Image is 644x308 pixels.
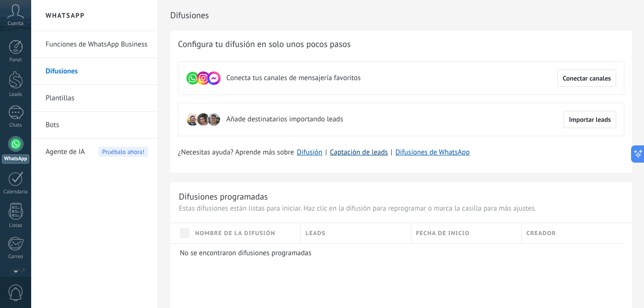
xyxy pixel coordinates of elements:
li: Funciones de WhatsApp Business [31,31,158,58]
span: Leads [305,229,326,238]
button: Conectar canales [557,70,616,87]
span: Cuenta [8,21,23,27]
p: Estas difusiones están listas para iniciar. Haz clic en la difusión para reprogramar o marca la c... [179,204,623,213]
div: WhatsApp [2,154,29,164]
li: Bots [31,112,158,139]
a: Bots [46,112,148,139]
h2: Difusiones [170,6,632,25]
span: Nombre de la difusión [195,229,275,238]
li: Difusiones [31,58,158,85]
span: Fecha de inicio [416,229,470,238]
div: Difusiones programadas [179,191,268,202]
span: Conectar canales [562,75,611,82]
span: Pruébalo ahora! [98,147,148,157]
span: Importar leads [569,116,611,123]
li: Plantillas [31,85,158,112]
p: No se encontraron difusiones programadas [180,249,618,258]
a: Agente de IAPruébalo ahora! [46,139,148,166]
img: leadIcon [186,113,199,126]
a: Captación de leads [330,148,388,157]
span: Añade destinatarios importando leads [226,115,343,124]
span: Agente de IA [46,139,85,166]
div: Panel [2,57,30,63]
span: Configura tu difusión en solo unos pocos pasos [178,38,351,50]
div: Calendario [2,189,30,195]
img: leadIcon [207,113,221,126]
div: | | [178,148,624,157]
span: Conecta tus canales de mensajería favoritos [226,73,361,83]
li: Agente de IA [31,139,158,165]
div: Listas [2,223,30,229]
a: Difusiones de WhatsApp [395,148,469,157]
span: ¿Necesitas ayuda? Aprende más sobre [178,148,294,157]
div: Correo [2,254,30,260]
div: Leads [2,92,30,98]
button: Importar leads [563,111,616,128]
a: Plantillas [46,85,148,112]
a: Difusión [297,148,322,157]
a: Difusiones [46,58,148,85]
span: Creador [527,229,556,238]
div: Chats [2,122,30,129]
img: leadIcon [197,113,210,126]
a: Funciones de WhatsApp Business [46,31,148,58]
